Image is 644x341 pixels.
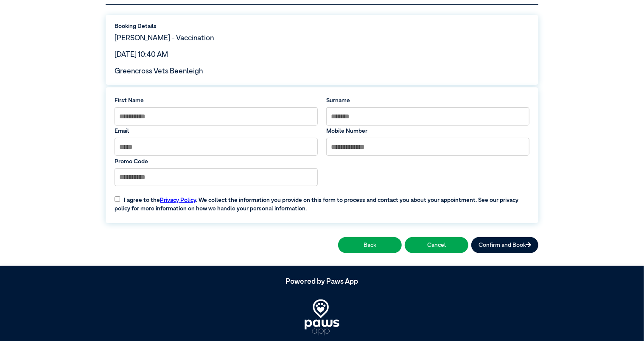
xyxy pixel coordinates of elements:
[115,35,214,42] span: [PERSON_NAME] - Vaccination
[115,22,529,31] label: Booking Details
[405,237,468,253] button: Cancel
[115,51,168,59] span: [DATE] 10:40 AM
[160,197,196,203] a: Privacy Policy
[326,127,529,135] label: Mobile Number
[115,157,318,166] label: Promo Code
[115,196,120,202] input: I agree to thePrivacy Policy. We collect the information you provide on this form to process and ...
[110,190,534,213] label: I agree to the . We collect the information you provide on this form to process and contact you a...
[115,127,318,135] label: Email
[115,96,318,105] label: First Name
[305,299,339,335] img: PawsApp
[115,68,203,75] span: Greencross Vets Beenleigh
[338,237,402,253] button: Back
[326,96,529,105] label: Surname
[106,278,538,286] h5: Powered by Paws App
[471,237,538,253] button: Confirm and Book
